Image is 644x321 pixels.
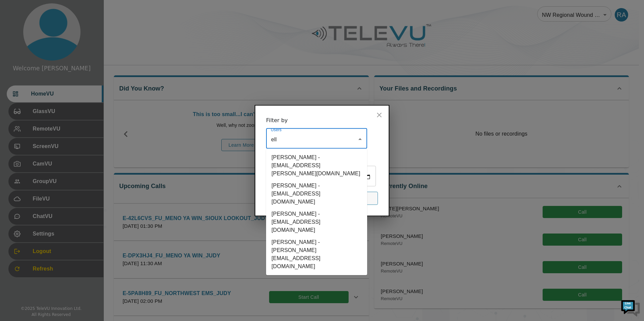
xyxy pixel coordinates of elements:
li: [PERSON_NAME] - [EMAIL_ADDRESS][DOMAIN_NAME] [266,180,367,208]
li: [PERSON_NAME] - [EMAIL_ADDRESS][DOMAIN_NAME] [266,208,367,236]
li: [PERSON_NAME] - [EMAIL_ADDRESS][PERSON_NAME][DOMAIN_NAME] [266,151,367,180]
button: close [373,108,386,122]
span: Filter by [266,117,288,123]
img: Chat Widget [620,297,641,318]
li: [PERSON_NAME] - [PERSON_NAME][EMAIL_ADDRESS][DOMAIN_NAME] [266,236,367,273]
button: Close [355,135,365,144]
